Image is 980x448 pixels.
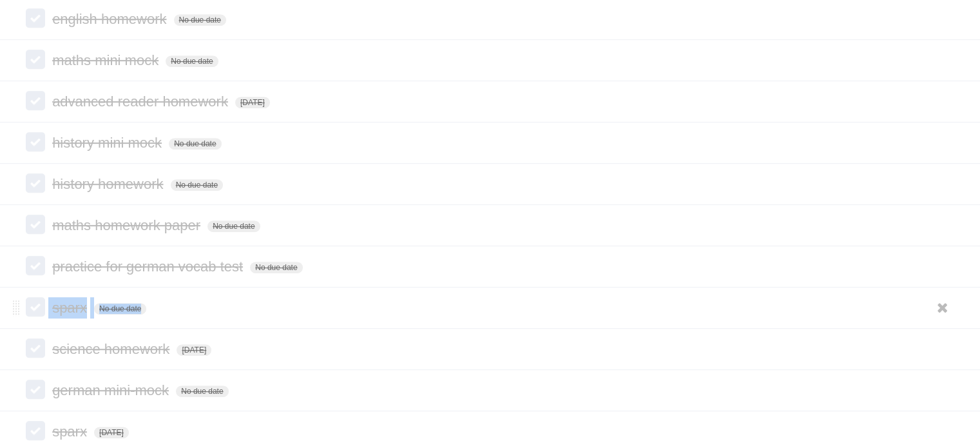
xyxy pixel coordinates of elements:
[26,215,45,234] label: Done
[171,179,223,191] span: No due date
[52,382,172,398] span: german mini-mock
[26,338,45,358] label: Done
[26,297,45,317] label: Done
[52,258,246,275] span: practice for german vocab test
[207,220,260,232] span: No due date
[94,303,146,315] span: No due date
[52,341,173,357] span: science homework
[52,135,165,151] span: history mini mock
[52,11,169,27] span: english homework
[26,91,45,110] label: Done
[52,93,231,110] span: advanced reader homework
[52,424,90,440] span: sparx
[26,8,45,28] label: Done
[52,300,90,316] span: sparx
[26,173,45,193] label: Done
[26,380,45,399] label: Done
[26,50,45,69] label: Done
[250,262,302,273] span: No due date
[94,427,129,438] span: [DATE]
[26,256,45,275] label: Done
[52,52,162,68] span: maths mini mock
[177,344,211,356] span: [DATE]
[52,217,204,233] span: maths homework paper
[235,97,270,108] span: [DATE]
[169,138,221,150] span: No due date
[166,55,218,67] span: No due date
[52,176,166,192] span: history homework
[174,14,226,26] span: No due date
[176,385,228,397] span: No due date
[26,421,45,440] label: Done
[26,132,45,151] label: Done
